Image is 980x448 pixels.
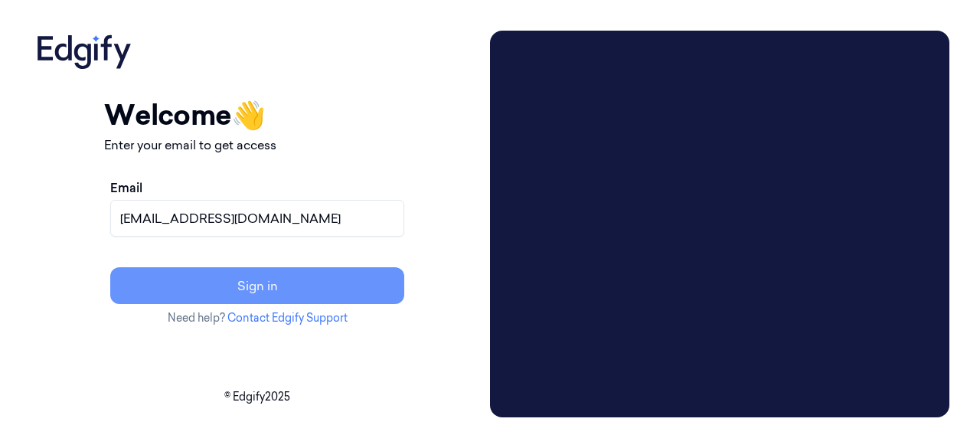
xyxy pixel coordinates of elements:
[227,311,348,325] a: Contact Edgify Support
[110,267,404,304] button: Sign in
[104,310,410,326] p: Need help?
[104,136,410,154] p: Enter your email to get access
[110,178,142,197] label: Email
[31,389,484,405] p: © Edgify 2025
[110,200,404,237] input: name@example.com
[104,94,410,136] h1: Welcome 👋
